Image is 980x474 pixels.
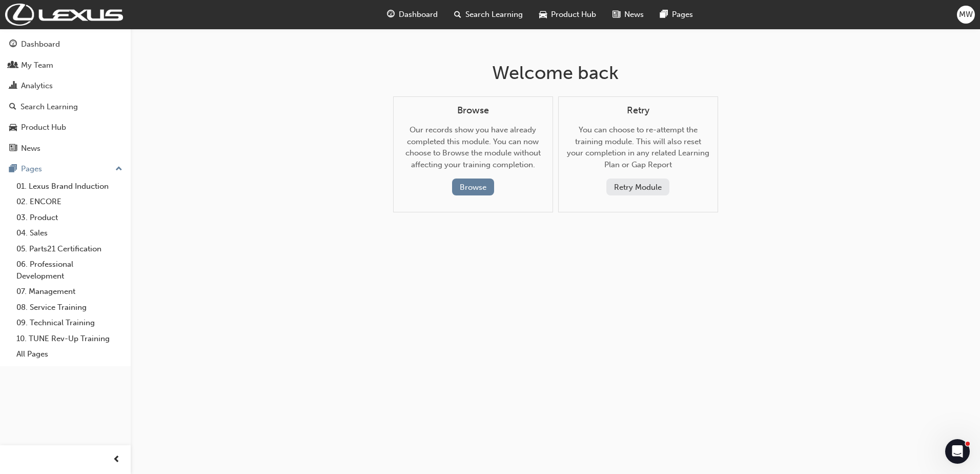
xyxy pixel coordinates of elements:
h1: Welcome back [393,62,718,84]
a: search-iconSearch Learning [446,4,531,25]
a: My Team [4,56,127,75]
a: Analytics [4,76,127,95]
a: News [4,139,127,158]
span: search-icon [454,8,461,21]
div: You can choose to re-attempt the training module. This will also reset your completion in any rel... [567,105,709,196]
a: pages-iconPages [652,4,701,25]
span: people-icon [9,61,17,70]
a: 09. Technical Training [12,315,127,331]
div: Our records show you have already completed this module. You can now choose to Browse the module ... [402,105,544,196]
span: search-icon [9,103,16,112]
span: pages-icon [660,8,668,21]
a: 05. Parts21 Certification [12,241,127,257]
h4: Retry [567,105,709,116]
span: MW [959,9,973,21]
span: Pages [672,9,693,21]
a: 10. TUNE Rev-Up Training [12,331,127,347]
a: 07. Management [12,284,127,300]
h4: Browse [402,105,544,116]
a: car-iconProduct Hub [531,4,604,25]
a: Product Hub [4,118,127,137]
a: 04. Sales [12,225,127,241]
button: Pages [4,160,127,179]
div: News [21,143,40,154]
button: Retry Module [606,179,669,195]
a: 03. Product [12,210,127,226]
div: Pages [21,163,42,175]
span: chart-icon [9,82,17,91]
button: MW [957,6,975,24]
span: Product Hub [551,9,596,21]
a: All Pages [12,346,127,362]
a: 02. ENCORE [12,194,127,210]
a: 08. Service Training [12,300,127,315]
span: pages-icon [9,165,17,174]
a: 01. Lexus Brand Induction [12,179,127,194]
a: Dashboard [4,35,127,54]
button: Browse [452,179,494,195]
span: prev-icon [113,453,120,466]
span: news-icon [9,144,17,153]
a: Search Learning [4,97,127,116]
span: Search Learning [465,9,523,21]
a: 06. Professional Development [12,256,127,284]
span: up-icon [115,163,122,176]
span: car-icon [539,8,547,21]
a: news-iconNews [604,4,652,25]
span: Dashboard [399,9,438,21]
img: Trak [5,4,123,26]
div: Dashboard [21,38,60,50]
span: news-icon [612,8,620,21]
div: Analytics [21,80,53,92]
iframe: Intercom live chat [945,439,970,464]
div: My Team [21,60,53,71]
span: guage-icon [9,40,17,49]
button: DashboardMy TeamAnalyticsSearch LearningProduct HubNews [4,33,127,160]
a: guage-iconDashboard [379,4,446,25]
span: guage-icon [387,8,395,21]
div: Product Hub [21,122,66,133]
span: car-icon [9,123,17,132]
span: News [624,9,644,21]
div: Search Learning [21,101,78,113]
